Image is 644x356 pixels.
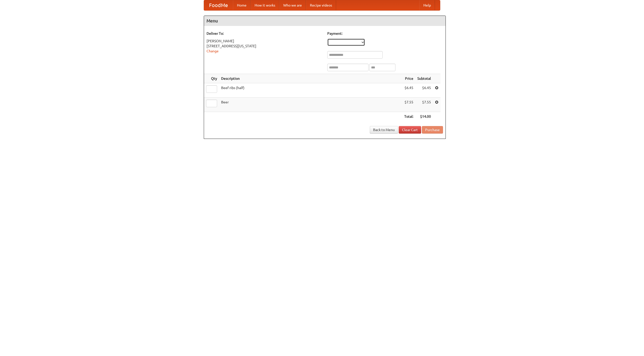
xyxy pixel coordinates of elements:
[219,83,402,98] td: Beef ribs (half)
[415,98,433,112] td: $7.55
[415,83,433,98] td: $6.45
[419,0,435,10] a: Help
[306,0,336,10] a: Recipe videos
[207,44,322,49] div: [STREET_ADDRESS][US_STATE]
[399,126,421,134] a: Clear Cart
[327,31,443,36] h5: Payment:
[415,112,433,121] th: $14.00
[402,98,415,112] td: $7.55
[402,112,415,121] th: Total:
[233,0,251,10] a: Home
[219,98,402,112] td: Beer
[219,74,402,83] th: Description
[422,126,443,134] button: Purchase
[402,83,415,98] td: $6.45
[207,49,219,53] a: Change
[207,31,322,36] h5: Deliver To:
[402,74,415,83] th: Price
[204,0,233,10] a: FoodMe
[204,16,446,26] h4: Menu
[204,74,219,83] th: Qty
[415,74,433,83] th: Subtotal
[279,0,306,10] a: Who we are
[251,0,279,10] a: How it works
[370,126,398,134] a: Back to Menu
[207,38,322,44] div: [PERSON_NAME]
